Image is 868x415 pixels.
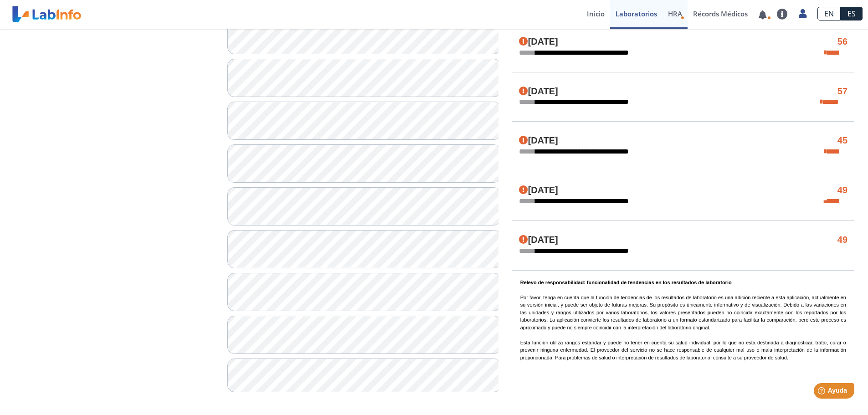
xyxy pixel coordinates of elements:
a: EN [817,7,841,20]
h4: [DATE] [519,135,558,146]
h4: 49 [837,185,847,196]
b: Relevo de responsabilidad: funcionalidad de tendencias en los resultados de laboratorio [520,280,732,285]
a: ES [841,7,863,20]
h4: 45 [837,135,847,146]
h4: 56 [837,36,847,47]
span: HRA [668,9,682,18]
h4: [DATE] [519,36,558,47]
h4: [DATE] [519,86,558,97]
h4: 49 [837,235,847,246]
iframe: Help widget launcher [787,379,858,405]
h4: [DATE] [519,235,558,246]
p: Por favor, tenga en cuenta que la función de tendencias de los resultados de laboratorio es una a... [520,279,846,362]
h4: [DATE] [519,185,558,196]
h4: 57 [837,86,847,97]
